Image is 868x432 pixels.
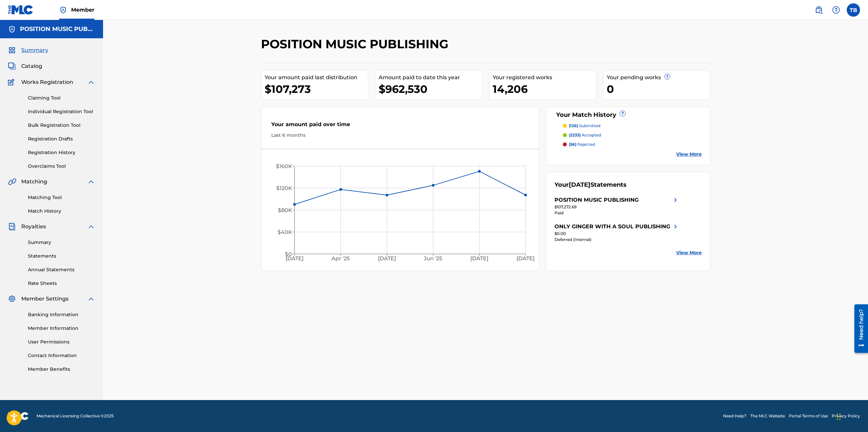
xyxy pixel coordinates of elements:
iframe: Resource Center [849,301,868,356]
img: Matching [8,178,16,186]
div: Your Statements [555,180,627,189]
div: Your registered works [493,74,596,82]
img: MLC Logo [8,5,34,15]
img: right chevron icon [672,223,680,231]
div: $107,273 [265,82,368,97]
div: $0.00 [555,231,680,237]
tspan: [DATE] [517,256,535,262]
a: POSITION MUSIC PUBLISHINGright chevron icon$107,272.69Paid [555,196,680,216]
div: Your amount paid last distribution [265,74,368,82]
tspan: $160K [276,163,292,169]
img: right chevron icon [672,196,680,204]
a: Match History [28,208,95,215]
span: Mechanical Licensing Collective © 2025 [37,413,114,419]
a: Banking Information [28,311,95,318]
a: Matching Tool [28,194,95,201]
a: CatalogCatalog [8,62,42,70]
img: expand [87,78,95,86]
tspan: $40K [277,229,292,235]
a: Bulk Registration Tool [28,122,95,129]
p: submitted [569,123,600,129]
tspan: [DATE] [285,256,303,262]
div: Drag [837,407,841,427]
a: Individual Registration Tool [28,108,95,115]
span: Member Settings [21,295,68,303]
div: User Menu [847,3,860,17]
a: (56) rejected [563,141,702,147]
div: Your pending works [607,74,710,82]
div: Your Match History [555,110,702,119]
div: $107,272.69 [555,204,680,210]
img: search [815,6,823,14]
img: expand [87,178,95,186]
div: Your amount paid over time [271,120,529,132]
a: ONLY GINGER WITH A SOUL PUBLISHINGright chevron icon$0.00Deferred (Internal) [555,223,680,243]
img: help [832,6,840,14]
a: SummarySummary [8,46,48,54]
a: Registration Drafts [28,135,95,142]
span: Works Registration [21,78,73,86]
div: ONLY GINGER WITH A SOUL PUBLISHING [555,223,670,231]
a: Registration History [28,149,95,156]
img: Catalog [8,62,16,70]
a: Privacy Policy [832,413,860,419]
img: expand [87,223,95,231]
span: ? [620,111,625,116]
a: The MLC Website [750,413,785,419]
a: Summary [28,239,95,246]
tspan: $120K [276,185,292,191]
a: Public Search [812,3,825,17]
tspan: Apr '25 [331,256,350,262]
tspan: [DATE] [378,256,396,262]
span: [DATE] [569,181,590,188]
span: Matching [21,178,47,186]
a: Annual Statements [28,266,95,273]
a: Rate Sheets [28,280,95,287]
div: Amount paid to date this year [379,74,482,82]
a: Statements [28,253,95,260]
a: Contact Information [28,352,95,359]
tspan: Jun '25 [424,256,442,262]
a: View More [676,249,702,256]
a: Portal Terms of Use [789,413,828,419]
span: Summary [21,46,48,54]
a: (2233) accepted [563,132,702,138]
div: Last 6 months [271,132,529,139]
img: Royalties [8,223,16,231]
img: Top Rightsholder [59,6,67,14]
a: Need Help? [723,413,746,419]
a: Overclaims Tool [28,163,95,170]
span: Catalog [21,62,42,70]
img: Works Registration [8,78,17,86]
tspan: $0 [285,251,292,257]
img: expand [87,295,95,303]
iframe: Chat Widget [835,400,868,432]
span: ? [665,74,670,79]
h5: POSITION MUSIC PUBLISHING [20,25,95,33]
div: Help [829,3,843,17]
div: POSITION MUSIC PUBLISHING [555,196,639,204]
p: accepted [569,132,601,138]
a: User Permissions [28,338,95,345]
span: (126) [569,123,578,128]
span: (56) [569,142,576,147]
tspan: $80K [278,207,292,213]
a: View More [676,151,702,158]
div: 0 [607,82,710,97]
h2: POSITION MUSIC PUBLISHING [261,37,452,52]
img: Member Settings [8,295,16,303]
a: Member Benefits [28,366,95,373]
a: (126) submitted [563,123,702,129]
a: Claiming Tool [28,95,95,102]
img: logo [8,412,29,420]
tspan: [DATE] [470,256,488,262]
div: $962,530 [379,82,482,97]
span: (2233) [569,132,581,137]
div: Deferred (Internal) [555,237,680,243]
div: Paid [555,210,680,216]
span: Royalties [21,223,46,231]
p: rejected [569,141,595,147]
